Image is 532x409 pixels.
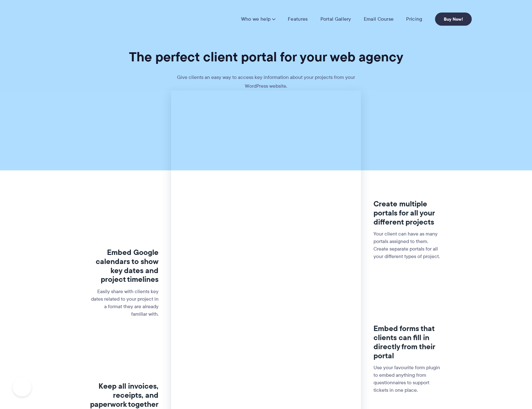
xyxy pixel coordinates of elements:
h3: Keep all invoices, receipts, and paperwork together [90,382,159,409]
a: Features [288,16,308,22]
a: Pricing [406,16,422,22]
p: Use your favourite form plugin to embed anything from questionnaires to support tickets in one pl... [373,364,442,394]
p: Easily share with clients key dates related to your project in a format they are already familiar... [90,288,159,318]
h3: Embed Google calendars to show key dates and project timelines [90,248,159,284]
p: Give clients an easy way to access key information about your projects from your WordPress website. [172,73,360,91]
a: Buy Now! [435,13,472,26]
iframe: Toggle Customer Support [13,378,31,396]
a: Who we help [241,16,275,22]
h3: Embed forms that clients can fill in directly from their portal [373,324,442,360]
a: Portal Gallery [320,16,351,22]
p: Your client can have as many portals assigned to them. Create separate portals for all your diffe... [373,230,442,260]
h3: Create multiple portals for all your different projects [373,199,442,226]
a: Email Course [364,16,394,22]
